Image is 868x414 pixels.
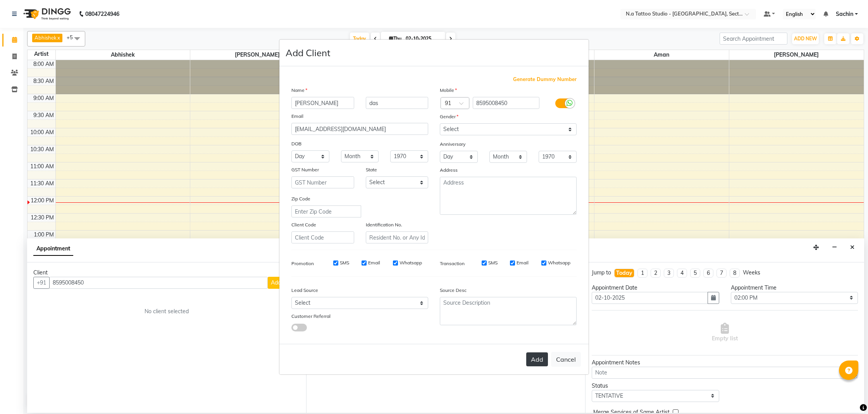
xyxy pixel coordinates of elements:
button: Add [526,352,548,366]
label: Source Desc [440,287,467,294]
label: Gender [440,113,458,120]
label: Client Code [291,221,316,228]
h4: Add Client [286,46,330,60]
label: State [366,166,377,173]
label: Address [440,167,458,174]
input: First Name [291,97,354,109]
input: Enter Zip Code [291,205,361,217]
label: Mobile [440,87,457,94]
label: Promotion [291,260,314,267]
label: SMS [488,259,498,266]
input: Mobile [473,97,540,109]
label: Whatsapp [400,259,422,266]
label: Whatsapp [548,259,570,266]
label: Email [517,259,529,266]
input: Last Name [366,97,429,109]
span: Generate Dummy Number [513,76,577,83]
label: Lead Source [291,287,318,294]
label: Identification No. [366,221,402,228]
label: Zip Code [291,195,310,202]
label: SMS [340,259,349,266]
label: GST Number [291,166,319,173]
label: Name [291,87,307,94]
label: Customer Referral [291,313,331,320]
input: Resident No. or Any Id [366,231,429,243]
label: Email [368,259,380,266]
label: DOB [291,140,301,147]
label: Email [291,113,303,120]
label: Anniversary [440,141,465,148]
input: Client Code [291,231,354,243]
input: Email [291,123,428,135]
input: GST Number [291,176,354,188]
label: Transaction [440,260,465,267]
button: Cancel [551,352,581,367]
